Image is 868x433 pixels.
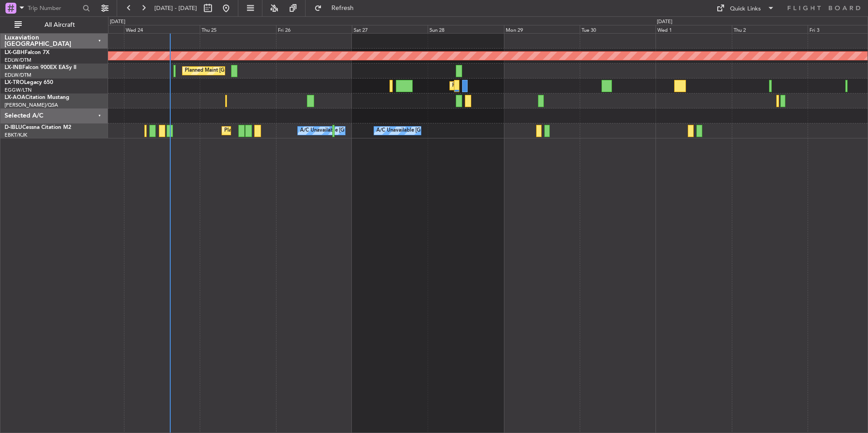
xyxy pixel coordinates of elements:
div: Quick Links [730,5,761,14]
a: LX-AOACitation Mustang [5,95,69,100]
span: D-IBLU [5,125,22,130]
button: All Aircraft [10,18,99,32]
input: Trip Number [28,1,80,15]
span: LX-INB [5,65,22,70]
a: EBKT/KJK [5,132,27,138]
div: A/C Unavailable [GEOGRAPHIC_DATA] ([GEOGRAPHIC_DATA] National) [300,124,469,138]
a: EDLW/DTM [5,72,31,79]
div: Tue 30 [580,25,656,33]
a: EGGW/LTN [5,87,32,93]
span: [DATE] - [DATE] [154,4,197,12]
a: LX-INBFalcon 900EX EASy II [5,65,76,70]
div: Mon 29 [504,25,580,33]
div: Planned Maint Nice ([GEOGRAPHIC_DATA]) [224,124,325,138]
div: [DATE] [110,18,125,26]
span: LX-TRO [5,80,24,85]
div: [DATE] [657,18,672,26]
div: Sun 28 [428,25,503,33]
a: EDLW/DTM [5,57,31,64]
span: Refresh [324,5,362,11]
a: D-IBLUCessna Citation M2 [5,125,71,130]
div: Thu 25 [200,25,276,33]
button: Quick Links [712,1,779,15]
div: A/C Unavailable [GEOGRAPHIC_DATA]-[GEOGRAPHIC_DATA] [376,124,521,138]
span: All Aircraft [24,22,96,28]
a: LX-TROLegacy 650 [5,80,53,85]
span: LX-GBH [5,50,25,55]
div: Fri 26 [276,25,352,33]
a: LX-GBHFalcon 7X [5,50,49,55]
button: Refresh [310,1,365,15]
div: Wed 1 [656,25,731,33]
div: Sat 27 [352,25,428,33]
a: [PERSON_NAME]/QSA [5,102,58,108]
div: Planned Maint [GEOGRAPHIC_DATA] ([GEOGRAPHIC_DATA]) [185,64,328,78]
div: Thu 2 [732,25,808,33]
div: Wed 24 [124,25,200,33]
div: Planned Maint [GEOGRAPHIC_DATA] ([GEOGRAPHIC_DATA]) [452,79,595,93]
span: LX-AOA [5,95,25,100]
